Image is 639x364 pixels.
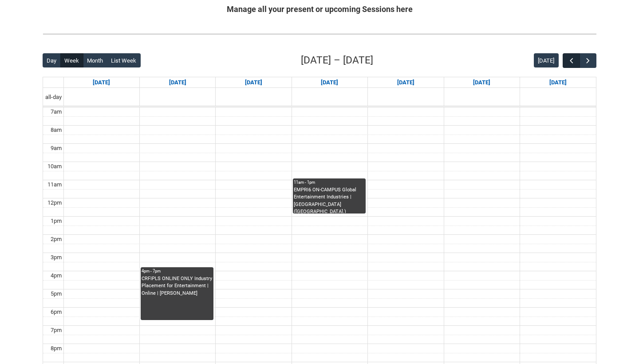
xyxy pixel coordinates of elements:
[49,326,63,335] div: 7pm
[46,198,63,207] div: 12pm
[319,77,340,88] a: Go to November 5, 2025
[167,77,188,88] a: Go to November 3, 2025
[43,53,61,67] button: Day
[49,253,63,262] div: 3pm
[46,180,63,189] div: 11am
[60,53,83,67] button: Week
[142,268,213,274] div: 4pm - 7pm
[49,344,63,353] div: 8pm
[301,53,373,68] h2: [DATE] – [DATE]
[46,162,63,171] div: 10am
[294,186,365,214] div: EMPRI6 ON-CAMPUS Global Entertainment Industries | [GEOGRAPHIC_DATA] ([GEOGRAPHIC_DATA].) (capaci...
[395,77,416,88] a: Go to November 6, 2025
[49,235,63,244] div: 2pm
[49,126,63,135] div: 8am
[294,179,365,186] div: 11am - 1pm
[91,77,112,88] a: Go to November 2, 2025
[471,77,492,88] a: Go to November 7, 2025
[49,308,63,317] div: 6pm
[49,107,63,116] div: 7am
[243,77,264,88] a: Go to November 4, 2025
[49,144,63,153] div: 9am
[43,93,63,102] span: all-day
[548,77,568,88] a: Go to November 8, 2025
[580,53,596,68] button: Next Week
[534,53,559,67] button: [DATE]
[43,3,596,15] h2: Manage all your present or upcoming Sessions here
[43,29,596,39] img: REDU_GREY_LINE
[83,53,107,67] button: Month
[49,217,63,226] div: 1pm
[49,271,63,280] div: 4pm
[49,289,63,298] div: 5pm
[107,53,141,67] button: List Week
[563,53,580,68] button: Previous Week
[142,275,213,297] div: CRFIPLS ONLINE ONLY Industry Placement for Entertainment | Online | [PERSON_NAME]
